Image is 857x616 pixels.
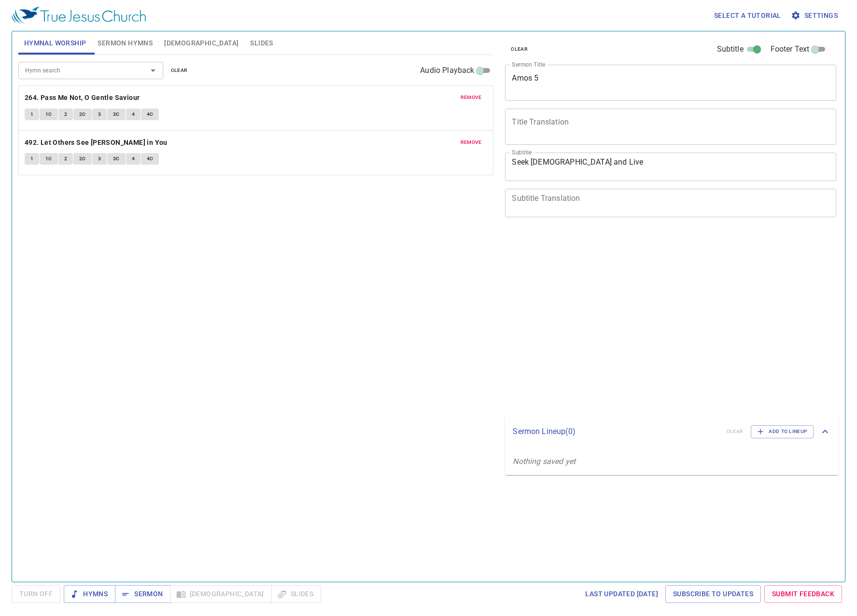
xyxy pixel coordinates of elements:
button: 3 [92,109,107,120]
button: clear [505,43,534,55]
span: 1 [30,110,33,119]
button: 1C [40,153,58,165]
span: [DEMOGRAPHIC_DATA] [164,37,239,49]
span: 3C [113,154,120,163]
a: Last updated [DATE] [581,585,662,603]
span: 3 [98,110,101,119]
span: Subscribe to Updates [673,588,753,600]
span: 4 [132,154,135,163]
span: clear [171,66,188,75]
b: 264. Pass Me Not, O Gentle Saviour [25,92,140,104]
b: 492. Let Others See [PERSON_NAME] in You [25,137,168,149]
button: 492. Let Others See [PERSON_NAME] in You [25,137,169,149]
a: Subscribe to Updates [665,585,761,603]
span: Footer Text [771,43,810,55]
span: Audio Playback [420,65,474,76]
span: 4C [147,110,154,119]
span: 2 [64,154,67,163]
span: clear [511,45,528,54]
span: Sermon Hymns [98,37,153,49]
button: 2 [58,109,73,120]
span: remove [461,138,482,147]
i: Nothing saved yet [513,457,576,466]
div: Sermon Lineup(0)clearAdd to Lineup [505,416,839,448]
span: remove [461,93,482,102]
button: 1 [25,109,39,120]
button: 1 [25,153,39,165]
span: 1C [45,154,52,163]
button: Settings [789,7,842,25]
span: Last updated [DATE] [585,588,658,600]
button: 4C [141,153,159,165]
button: clear [165,65,194,76]
span: 4C [147,154,154,163]
span: Hymns [71,588,108,600]
span: 1C [45,110,52,119]
button: 3 [92,153,107,165]
span: 3 [98,154,101,163]
textarea: Seek [DEMOGRAPHIC_DATA] and Live [512,157,829,176]
span: Select a tutorial [714,10,781,22]
span: 3C [113,110,120,119]
span: 2 [64,110,67,119]
span: Settings [793,10,838,22]
span: Sermon [123,588,163,600]
button: 1C [40,109,58,120]
button: 4 [126,109,140,120]
button: 4 [126,153,140,165]
button: 2C [73,109,92,120]
a: Submit Feedback [764,585,842,603]
button: remove [455,137,488,148]
span: 4 [132,110,135,119]
span: 2C [79,154,86,163]
span: Subtitle [717,43,744,55]
span: 1 [30,154,33,163]
img: True Jesus Church [12,7,146,24]
button: 2 [58,153,73,165]
button: 3C [107,109,126,120]
button: Add to Lineup [751,425,814,438]
button: 4C [141,109,159,120]
button: remove [455,92,488,103]
button: Hymns [64,585,115,603]
span: Hymnal Worship [24,37,86,49]
button: 264. Pass Me Not, O Gentle Saviour [25,92,141,104]
button: Select a tutorial [710,7,785,25]
span: 2C [79,110,86,119]
textarea: Amos 5 [512,73,829,92]
p: Sermon Lineup ( 0 ) [513,426,718,437]
button: Open [146,64,160,77]
span: Submit Feedback [772,588,834,600]
button: Sermon [115,585,170,603]
span: Add to Lineup [757,427,807,436]
iframe: from-child [501,227,771,412]
button: 3C [107,153,126,165]
span: Slides [250,37,273,49]
button: 2C [73,153,92,165]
